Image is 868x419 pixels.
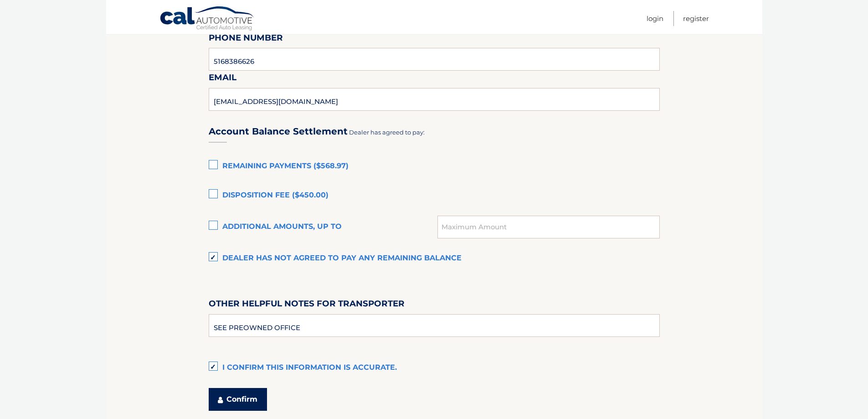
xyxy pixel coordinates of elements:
input: Maximum Amount [437,216,659,238]
label: Dealer has not agreed to pay any remaining balance [209,249,660,268]
label: Disposition Fee ($450.00) [209,186,660,205]
label: Additional amounts, up to [209,218,438,236]
a: Cal Automotive [159,6,255,32]
label: Phone Number [209,31,283,48]
label: I confirm this information is accurate. [209,359,660,377]
button: Confirm [209,388,267,411]
a: Login [647,11,663,26]
label: Other helpful notes for transporter [209,297,405,314]
h3: Account Balance Settlement [209,126,348,137]
span: Dealer has agreed to pay: [349,129,425,136]
label: Email [209,71,236,88]
a: Register [683,11,709,26]
label: Remaining Payments ($568.97) [209,157,660,176]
